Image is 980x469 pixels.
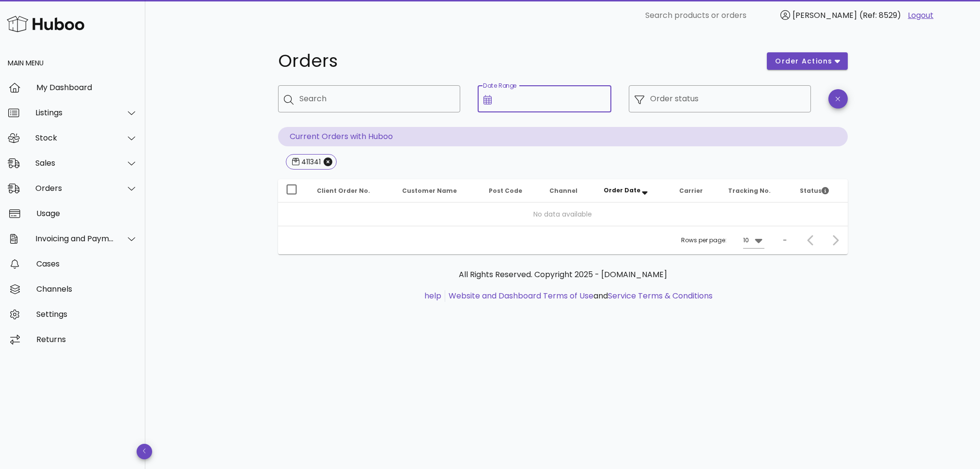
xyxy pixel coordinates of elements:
th: Carrier [671,179,720,203]
span: Post Code [489,187,522,195]
span: Channel [549,187,577,195]
div: Stock [35,133,114,142]
a: help [424,290,441,301]
div: Invoicing and Payments [35,234,114,243]
p: Current Orders with Huboo [278,127,848,146]
div: 10Rows per page: [743,233,764,248]
span: Carrier [679,187,703,195]
th: Order Date: Sorted descending. Activate to remove sorting. [596,179,671,203]
th: Tracking No. [720,179,793,203]
span: Tracking No. [728,187,771,195]
div: 10 [743,236,749,245]
p: All Rights Reserved. Copyright 2025 - [DOMAIN_NAME] [286,269,840,281]
th: Post Code [481,179,542,203]
th: Status [792,179,847,203]
span: Status [800,187,829,195]
a: Service Terms & Conditions [608,290,713,301]
div: – [783,236,787,245]
a: Website and Dashboard Terms of Use [449,290,593,301]
button: Close [324,157,332,166]
div: Rows per page: [681,226,764,254]
div: Orders [35,184,114,193]
div: Channels [36,284,138,294]
a: Logout [908,10,933,21]
div: Sales [35,158,114,168]
div: Cases [36,259,138,268]
div: Listings [35,108,114,117]
span: order actions [775,56,833,66]
li: and [445,290,713,302]
th: Customer Name [394,179,482,203]
div: Usage [36,209,138,218]
td: No data available [278,203,848,226]
div: Returns [36,335,138,344]
span: (Ref: 8529) [859,10,901,21]
div: 411341 [299,157,321,167]
label: Date Range [483,82,517,90]
h1: Orders [278,52,756,70]
th: Client Order No. [309,179,394,203]
button: order actions [767,52,847,70]
span: Client Order No. [317,187,370,195]
th: Channel [542,179,596,203]
div: Settings [36,310,138,319]
span: [PERSON_NAME] [793,10,857,21]
span: Order Date [604,186,640,194]
img: Huboo Logo [7,14,84,34]
div: My Dashboard [36,83,138,92]
span: Customer Name [402,187,457,195]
